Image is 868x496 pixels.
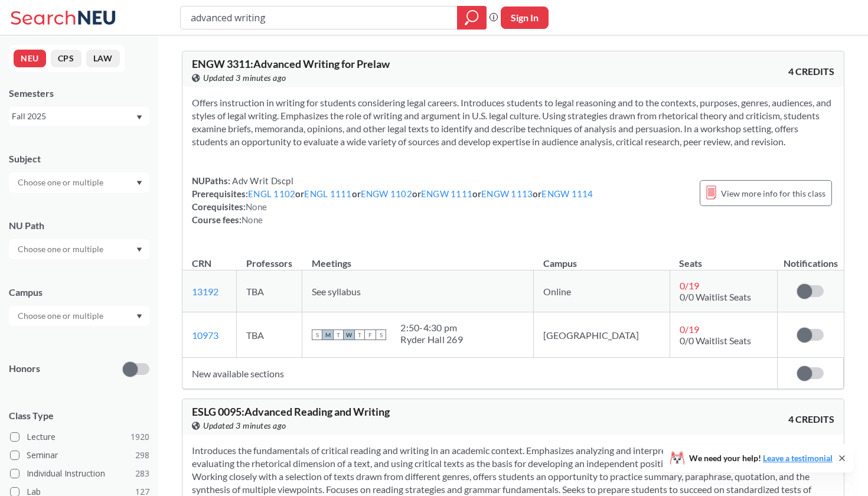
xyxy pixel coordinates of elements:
input: Choose one or multiple [12,242,111,256]
span: Adv Writ Dscpl [230,175,293,186]
span: 1920 [130,430,149,443]
span: F [365,329,376,340]
span: None [246,201,267,212]
input: Choose one or multiple [12,309,111,323]
span: Class Type [9,409,149,422]
input: Choose one or multiple [12,175,111,190]
div: Dropdown arrow [9,306,149,326]
button: Sign In [501,6,549,29]
label: Seminar [10,448,149,463]
div: NU Path [9,219,149,232]
span: 0/0 Waitlist Seats [680,291,751,302]
span: None [242,214,263,225]
div: 2:50 - 4:30 pm [400,322,463,334]
th: Seats [670,245,777,270]
span: S [312,329,322,340]
a: 10973 [192,329,218,341]
div: Fall 2025 [12,110,135,123]
td: TBA [237,270,302,312]
span: 298 [135,449,149,462]
span: 283 [135,467,149,480]
div: Subject [9,152,149,165]
div: Dropdown arrow [9,239,149,259]
div: NUPaths: Prerequisites: or or or or or Corequisites: Course fees: [192,174,593,226]
span: T [354,329,365,340]
button: LAW [86,50,120,67]
td: New available sections [182,358,778,389]
td: Online [534,270,670,312]
div: Campus [9,286,149,299]
span: See syllabus [312,286,361,297]
a: ENGL 1102 [248,188,295,199]
a: ENGW 1111 [421,188,472,199]
span: 4 CREDITS [788,65,834,78]
div: Fall 2025Dropdown arrow [9,107,149,126]
svg: Dropdown arrow [136,314,142,319]
span: Updated 3 minutes ago [203,71,286,84]
button: NEU [14,50,46,67]
span: We need your help! [689,454,833,462]
div: CRN [192,257,211,270]
span: W [344,329,354,340]
a: ENGW 1102 [361,188,412,199]
th: Meetings [302,245,534,270]
span: 0/0 Waitlist Seats [680,335,751,346]
span: ENGW 3311 : Advanced Writing for Prelaw [192,57,390,70]
td: TBA [237,312,302,358]
span: 4 CREDITS [788,413,834,426]
span: M [322,329,333,340]
button: CPS [51,50,81,67]
p: Honors [9,362,40,376]
svg: Dropdown arrow [136,247,142,252]
input: Class, professor, course number, "phrase" [190,8,449,28]
td: [GEOGRAPHIC_DATA] [534,312,670,358]
svg: Dropdown arrow [136,115,142,120]
div: Ryder Hall 269 [400,334,463,345]
span: View more info for this class [721,186,825,201]
a: ENGL 1111 [304,188,351,199]
div: Semesters [9,87,149,100]
section: Offers instruction in writing for students considering legal careers. Introduces students to lega... [192,96,834,148]
a: Leave a testimonial [763,453,833,463]
span: 0 / 19 [680,280,699,291]
a: 13192 [192,286,218,297]
th: Campus [534,245,670,270]
svg: magnifying glass [465,9,479,26]
a: ENGW 1113 [481,188,533,199]
span: 0 / 19 [680,324,699,335]
label: Individual Instruction [10,466,149,481]
span: Updated 3 minutes ago [203,419,286,432]
svg: Dropdown arrow [136,181,142,185]
span: T [333,329,344,340]
span: ESLG 0095 : Advanced Reading and Writing [192,405,390,418]
a: ENGW 1114 [541,188,593,199]
th: Notifications [778,245,844,270]
span: S [376,329,386,340]
div: magnifying glass [457,6,487,30]
th: Professors [237,245,302,270]
label: Lecture [10,429,149,445]
div: Dropdown arrow [9,172,149,192]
